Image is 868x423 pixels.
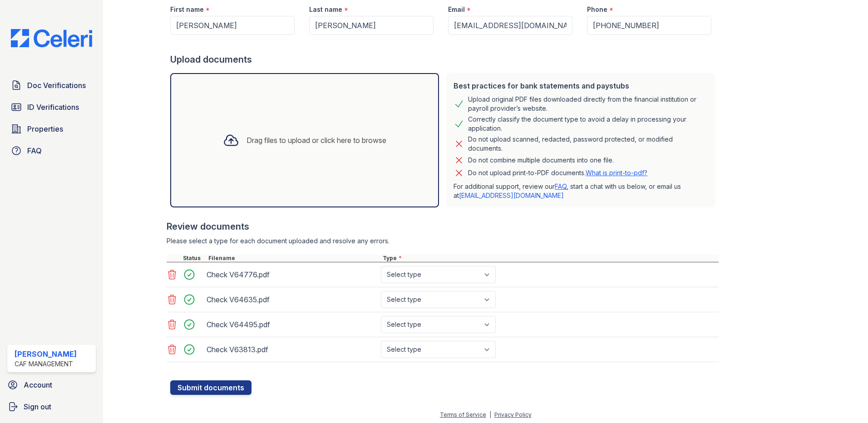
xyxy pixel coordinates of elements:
div: Upload documents [170,53,719,66]
button: Submit documents [170,380,252,395]
label: Phone [587,5,607,14]
div: Filename [207,255,381,262]
a: Account [4,376,99,394]
a: Doc Verifications [7,76,96,94]
div: | [489,411,491,418]
a: FAQ [7,142,96,160]
label: Email [448,5,465,14]
div: Do not upload scanned, redacted, password protected, or modified documents. [468,135,708,153]
a: Terms of Service [440,411,486,418]
span: FAQ [27,145,42,156]
a: Privacy Policy [494,411,532,418]
div: Correctly classify the document type to avoid a delay in processing your application. [468,115,708,133]
span: Doc Verifications [27,80,86,91]
div: Review documents [167,220,719,233]
div: [PERSON_NAME] [15,349,77,359]
label: First name [170,5,204,14]
div: CAF Management [15,359,77,369]
span: Sign out [24,401,51,412]
div: Do not combine multiple documents into one file. [468,155,614,166]
span: ID Verifications [27,102,79,113]
div: Check V64495.pdf [207,317,377,332]
div: Status [181,255,207,262]
div: Drag files to upload or click here to browse [247,135,386,146]
a: Sign out [4,398,99,416]
span: Account [24,379,52,390]
div: Check V63813.pdf [207,342,377,357]
div: Please select a type for each document uploaded and resolve any errors. [167,236,719,246]
a: What is print-to-pdf? [586,169,647,177]
a: ID Verifications [7,98,96,116]
div: Check V64776.pdf [207,267,377,282]
div: Check V64635.pdf [207,292,377,307]
p: Do not upload print-to-PDF documents. [468,168,647,177]
a: [EMAIL_ADDRESS][DOMAIN_NAME] [459,192,564,199]
label: Last name [309,5,342,14]
a: Properties [7,120,96,138]
span: Properties [27,123,63,134]
img: CE_Logo_Blue-a8612792a0a2168367f1c8372b55b34899dd931a85d93a1a3d3e32e68fde9ad4.png [4,29,99,47]
div: Type [381,255,719,262]
div: Best practices for bank statements and paystubs [454,80,708,91]
div: Upload original PDF files downloaded directly from the financial institution or payroll provider’... [468,95,708,113]
p: For additional support, review our , start a chat with us below, or email us at [454,182,708,200]
a: FAQ [555,182,567,190]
